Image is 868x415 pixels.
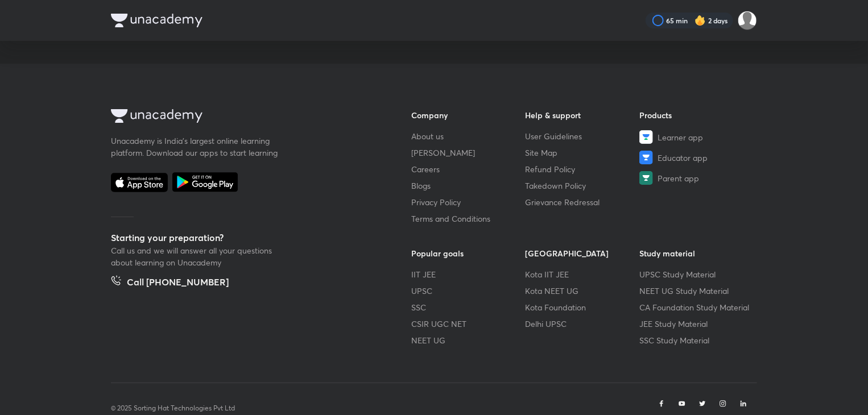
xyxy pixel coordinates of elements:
a: Terms and Conditions [411,213,526,225]
a: CA Foundation Study Material [639,301,754,313]
a: Kota NEET UG [526,285,640,297]
a: Learner app [639,130,754,144]
p: © 2025 Sorting Hat Technologies Pvt Ltd [111,403,235,413]
h6: Study material [639,247,754,259]
a: Company Logo [111,109,375,126]
a: Delhi UPSC [526,318,640,330]
a: Grievance Redressal [526,196,640,208]
a: IIT JEE [411,268,526,280]
a: Parent app [639,171,754,185]
p: Call us and we will answer all your questions about learning on Unacademy [111,244,282,268]
a: JEE Study Material [639,318,754,330]
a: UPSC [411,285,526,297]
a: Kota IIT JEE [526,268,640,280]
a: SSC [411,301,526,313]
a: SSC Study Material [639,334,754,346]
p: Unacademy is India’s largest online learning platform. Download our apps to start learning [111,135,282,159]
a: Blogs [411,180,526,192]
a: Kota Foundation [526,301,640,313]
img: Learner app [639,130,653,144]
img: Parent app [639,171,653,185]
h6: Products [639,109,754,121]
a: Refund Policy [526,163,640,175]
span: Learner app [658,131,703,143]
span: Educator app [658,152,708,164]
a: NEET UG [411,334,526,346]
h6: [GEOGRAPHIC_DATA] [526,247,640,259]
h6: Popular goals [411,247,526,259]
a: Takedown Policy [526,180,640,192]
h6: Help & support [526,109,640,121]
a: Educator app [639,151,754,164]
span: Careers [411,163,440,175]
a: CSIR UGC NET [411,318,526,330]
a: Site Map [526,147,640,159]
a: User Guidelines [526,130,640,142]
img: Company Logo [111,14,202,27]
a: UPSC Study Material [639,268,754,280]
span: Parent app [658,172,699,184]
h5: Starting your preparation? [111,231,375,244]
img: streak [695,15,706,26]
a: [PERSON_NAME] [411,147,526,159]
img: Shubham Kumar [738,11,757,30]
a: Call [PHONE_NUMBER] [111,275,229,291]
a: Privacy Policy [411,196,526,208]
img: Educator app [639,151,653,164]
h5: Call [PHONE_NUMBER] [127,275,229,291]
h6: Company [411,109,526,121]
a: NEET UG Study Material [639,285,754,297]
img: Company Logo [111,109,202,123]
a: About us [411,130,526,142]
a: Careers [411,163,526,175]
